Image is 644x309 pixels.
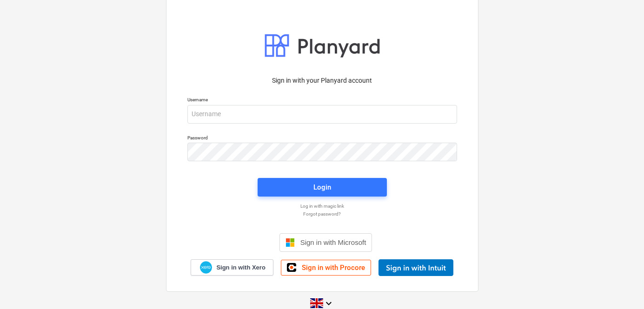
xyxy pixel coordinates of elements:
[323,298,334,309] i: keyboard_arrow_down
[216,263,265,272] span: Sign in with Xero
[313,181,331,193] div: Login
[281,260,371,276] a: Sign in with Procore
[183,211,462,217] a: Forgot password?
[187,97,457,105] p: Username
[258,178,387,197] button: Login
[187,105,457,124] input: Username
[200,261,212,274] img: Xero logo
[300,238,366,246] span: Sign in with Microsoft
[183,203,462,209] a: Log in with magic link
[187,76,457,85] p: Sign in with your Planyard account
[285,238,295,247] img: Microsoft logo
[187,135,457,143] p: Password
[302,263,365,272] span: Sign in with Procore
[191,259,273,276] a: Sign in with Xero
